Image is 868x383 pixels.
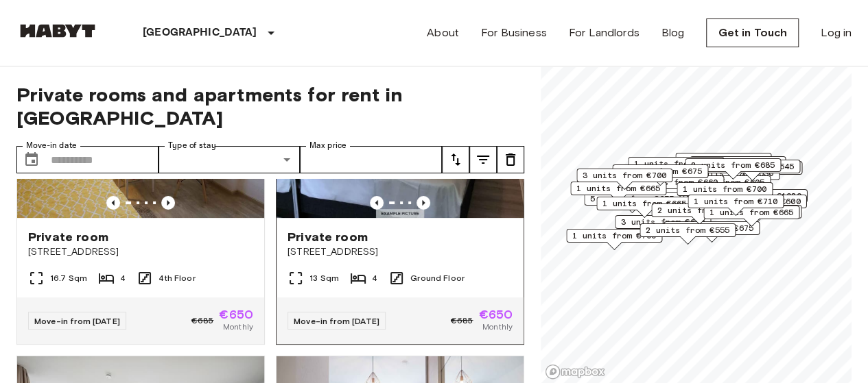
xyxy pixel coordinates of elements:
button: Choose date [18,146,45,173]
span: 3 units from €700 [583,169,666,182]
span: 4 [372,272,377,284]
div: Map marker [576,169,672,190]
span: €685 [451,314,473,327]
button: tune [442,146,469,173]
span: Move-in from [DATE] [294,316,379,326]
span: 1 units from €685 [634,158,718,170]
div: Map marker [677,182,773,203]
a: Marketing picture of unit DE-04-038-001-03HFPrevious imagePrevious imagePrivate room[STREET_ADDRE... [276,53,524,345]
span: 13 Sqm [309,272,339,284]
span: 3 units from €600 [621,216,705,228]
span: Private rooms and apartments for rent in [GEOGRAPHIC_DATA] [16,83,524,129]
span: 2 units from €545 [710,160,794,173]
button: tune [497,146,524,173]
div: Map marker [703,206,799,227]
span: 1 units from €675 [618,165,702,177]
div: Map marker [628,157,724,178]
a: Blog [661,25,685,41]
span: 16.7 Sqm [50,272,87,284]
img: Habyt [16,24,99,38]
span: 1 units from €665 [602,197,686,210]
span: Ground Floor [410,272,465,284]
span: Monthly [223,321,253,333]
span: €685 [191,314,214,327]
label: Move-in date [26,140,77,151]
span: 4th Floor [159,272,195,284]
span: Monthly [482,321,513,333]
div: Map marker [706,195,807,216]
span: Private room [28,229,108,245]
div: Map marker [640,223,736,245]
span: 12 units from €600 [712,195,801,208]
label: Type of stay [168,140,216,151]
span: 9 units from €1020 [713,190,801,202]
a: Log in [821,25,852,41]
a: Marketing picture of unit DE-04-013-001-01HFPrevious imagePrevious imagePrivate room[STREET_ADDRE... [16,53,265,345]
span: 1 units from €700 [683,183,766,195]
span: Move-in from [DATE] [34,316,120,326]
a: Get in Touch [706,18,799,47]
span: [STREET_ADDRESS] [28,245,253,259]
div: Map marker [685,158,781,180]
div: Map marker [707,189,808,210]
span: 1 units from €710 [694,195,777,208]
div: Map marker [570,182,666,203]
button: Previous image [161,196,175,210]
span: 1 units from €650 [681,153,765,166]
div: Map marker [628,175,724,197]
span: 2 units from €555 [646,224,729,236]
div: Map marker [566,229,662,250]
span: 4 [120,272,126,284]
span: 2 units from €690 [657,204,741,217]
div: Map marker [615,215,711,236]
div: Map marker [688,195,784,216]
span: Private room [288,229,368,245]
span: €650 [219,308,253,321]
span: €650 [478,308,513,321]
span: 2 units from €675 [670,222,753,234]
a: About [427,25,459,41]
button: Previous image [417,196,430,210]
span: 2 units from €685 [691,159,775,171]
span: 1 units from €615 [696,157,779,169]
span: 1 units from €700 [572,230,656,242]
p: [GEOGRAPHIC_DATA] [143,25,257,41]
a: For Landlords [569,25,640,41]
div: Map marker [651,203,747,225]
button: tune [469,146,497,173]
label: Max price [309,140,347,151]
div: Map marker [675,153,771,174]
span: [STREET_ADDRESS] [288,245,513,259]
a: For Business [481,25,547,41]
div: Map marker [690,156,786,177]
div: Map marker [612,164,708,186]
a: Mapbox logo [545,364,605,380]
button: Previous image [106,196,120,210]
button: Previous image [370,196,384,210]
div: Map marker [596,197,692,218]
span: 1 units from €665 [709,206,793,219]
